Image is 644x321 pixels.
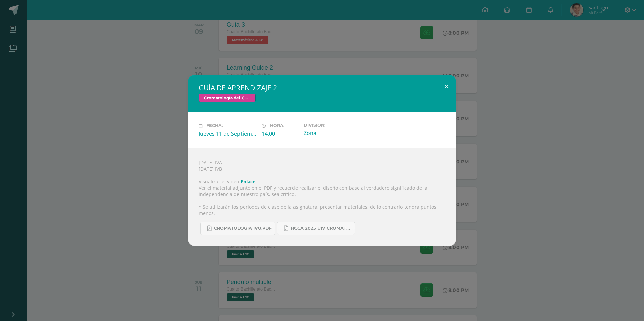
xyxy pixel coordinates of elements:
div: [DATE] IVA [DATE] IVB Visualizar el video: Ver el material adjunto en el PDF y recuerde realizar ... [188,148,456,246]
span: HCCA 2025 UIV CROMATOLOGÍA DEL COLOR.docx.pdf [291,226,351,231]
a: Enlace [240,178,255,185]
span: Hora: [270,123,284,128]
a: HCCA 2025 UIV CROMATOLOGÍA DEL COLOR.docx.pdf [277,222,355,235]
button: Close (Esc) [437,75,456,98]
label: División: [304,123,361,128]
span: Cromatología del Color [199,94,256,102]
span: Fecha: [206,123,223,128]
div: Zona [304,129,361,137]
h2: GUÍA DE APRENDIZAJE 2 [199,83,445,92]
a: CROMATOLOGÍA IVU.pdf [200,222,275,235]
div: Jueves 11 de Septiembre [199,130,256,137]
span: CROMATOLOGÍA IVU.pdf [214,226,272,231]
div: 14:00 [262,130,298,137]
